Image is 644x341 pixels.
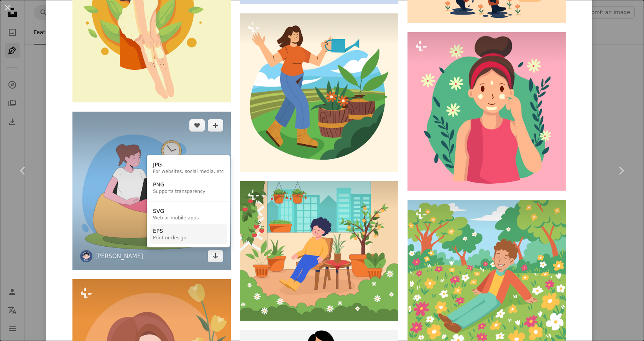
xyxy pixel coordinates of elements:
div: Web or mobile apps [153,215,199,221]
div: JPG [153,161,224,169]
div: PNG [153,181,205,189]
div: For websites, social media, etc [153,169,224,175]
div: Print or design [153,235,186,241]
div: EPS [153,227,186,235]
button: Choose download format [208,250,223,262]
div: Supports transparency [153,189,205,195]
div: SVG [153,208,199,215]
div: Choose download format [147,155,230,247]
